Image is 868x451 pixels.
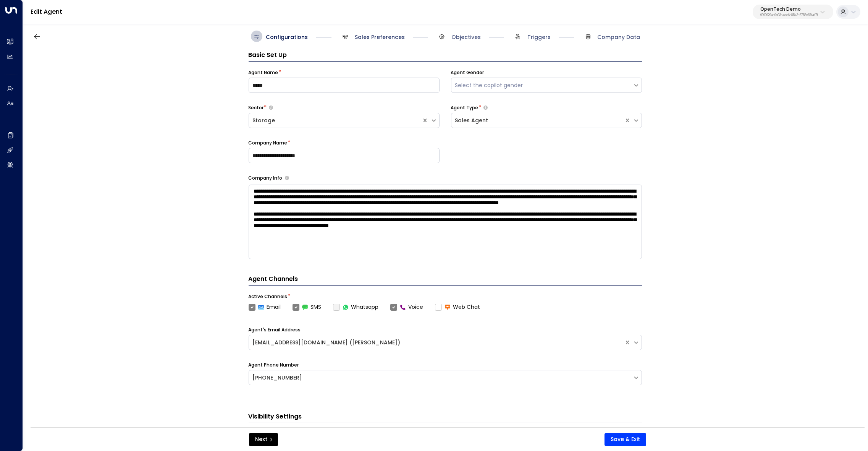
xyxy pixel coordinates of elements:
label: Agent Name [249,69,278,76]
label: Agent's Email Address [249,326,301,333]
button: Provide a brief overview of your company, including your industry, products or services, and any ... [285,176,289,180]
p: 99909294-0a93-4cd6-8543-3758e87f4f7f [760,14,818,17]
h3: Basic Set Up [249,50,642,62]
h4: Agent Channels [249,274,642,286]
span: Objectives [451,33,481,41]
label: Company Info [249,175,283,182]
span: Triggers [527,33,551,41]
div: [EMAIL_ADDRESS][DOMAIN_NAME] ([PERSON_NAME]) [253,339,620,347]
span: Configurations [266,33,308,41]
div: Select the copilot gender [455,81,629,89]
label: SMS [293,303,322,311]
label: Email [249,303,281,311]
label: Sector [249,104,264,111]
label: Voice [390,303,423,311]
p: OpenTech Demo [760,7,818,11]
a: Edit Agent [31,7,62,16]
label: Agent Phone Number [249,362,299,368]
label: Whatsapp [333,303,379,311]
button: Select whether your copilot will handle inquiries directly from leads or from brokers representin... [269,105,273,110]
button: Next [249,433,278,446]
label: Company Name [249,140,288,146]
label: Web Chat [435,303,480,311]
label: Agent Type [451,104,478,111]
div: Storage [253,117,418,125]
h3: Visibility Settings [249,412,642,423]
button: Save & Exit [605,433,646,446]
label: Agent Gender [451,69,484,76]
span: Sales Preferences [355,33,405,41]
div: Sales Agent [455,117,620,125]
div: [PHONE_NUMBER] [253,374,629,382]
button: Select whether your copilot will handle inquiries directly from leads or from brokers representin... [483,105,488,110]
label: Active Channels [249,293,288,300]
span: Company Data [598,33,640,41]
div: To activate this channel, please go to the Integrations page [333,303,379,311]
button: OpenTech Demo99909294-0a93-4cd6-8543-3758e87f4f7f [753,5,833,19]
